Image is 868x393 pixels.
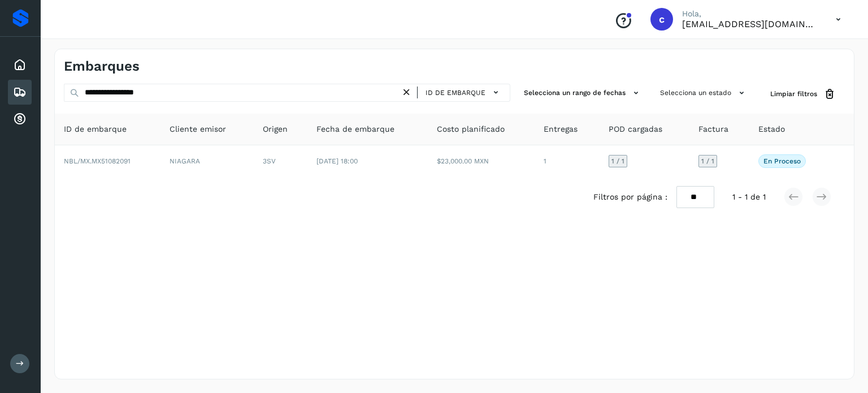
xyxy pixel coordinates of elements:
[170,123,226,135] span: Cliente emisor
[682,19,818,29] p: cobranza@nuevomex.com.mx
[64,157,131,165] span: NBL/MX.MX51082091
[316,157,358,165] span: [DATE] 18:00
[426,88,485,98] span: ID de embarque
[732,191,766,203] span: 1 - 1 de 1
[763,157,801,165] p: En proceso
[761,84,845,105] button: Limpiar filtros
[682,9,818,19] p: Hola,
[519,84,646,102] button: Selecciona un rango de fechas
[758,123,785,135] span: Estado
[698,123,728,135] span: Factura
[701,158,714,165] span: 1 / 1
[254,145,307,177] td: 3SV
[428,145,535,177] td: $23,000.00 MXN
[656,84,752,102] button: Selecciona un estado
[8,80,32,105] div: Embarques
[64,123,127,135] span: ID de embarque
[593,191,667,203] span: Filtros por página :
[8,53,32,77] div: Inicio
[160,145,254,177] td: NIAGARA
[544,123,578,135] span: Entregas
[609,123,662,135] span: POD cargadas
[611,158,624,165] span: 1 / 1
[8,107,32,132] div: Cuentas por cobrar
[64,58,140,75] h4: Embarques
[770,89,817,99] span: Limpiar filtros
[263,123,288,135] span: Origen
[316,123,394,135] span: Fecha de embarque
[422,84,505,101] button: ID de embarque
[437,123,505,135] span: Costo planificado
[535,145,600,177] td: 1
